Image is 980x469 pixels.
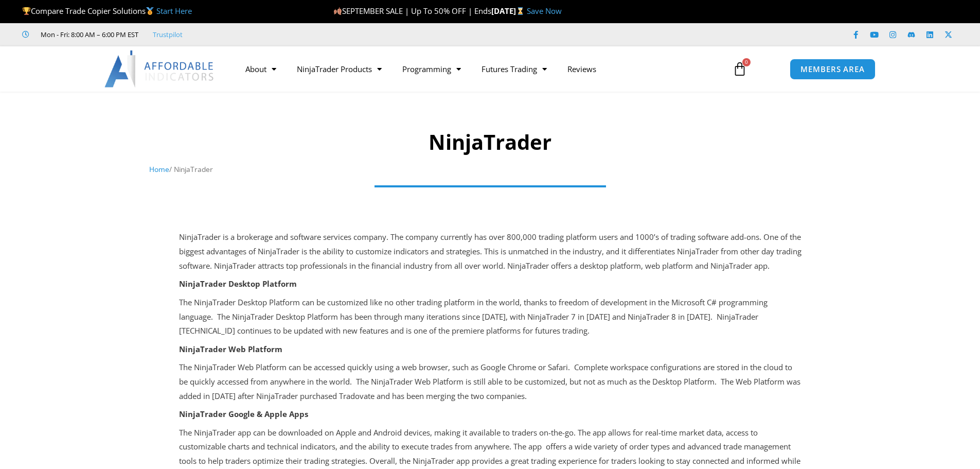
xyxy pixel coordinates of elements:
[149,128,831,157] h1: NinjaTrader
[235,57,287,81] a: About
[800,65,865,73] span: MEMBERS AREA
[334,7,342,15] img: 🍂
[471,57,557,81] a: Futures Trading
[149,164,169,174] a: Home
[149,163,831,176] nav: Breadcrumb
[179,230,801,273] p: NinjaTrader is a brokerage and software services company. The company currently has over 800,000 ...
[527,6,562,16] a: Save Now
[742,58,751,66] span: 0
[392,57,471,81] a: Programming
[23,7,30,15] img: 🏆
[179,279,297,289] strong: NinjaTrader Desktop Platform
[38,28,138,41] span: Mon - Fri: 8:00 AM – 6:00 PM EST
[557,57,607,81] a: Reviews
[179,360,801,404] p: The NinjaTrader Web Platform can be accessed quickly using a web browser, such as Google Chrome o...
[287,57,392,81] a: NinjaTrader Products
[717,54,762,84] a: 0
[333,6,491,16] span: SEPTEMBER SALE | Up To 50% OFF | Ends
[104,50,215,88] img: LogoAI | Affordable Indicators – NinjaTrader
[146,7,154,15] img: 🥇
[179,296,801,339] p: The NinjaTrader Desktop Platform can be customized like no other trading platform in the world, t...
[491,6,527,16] strong: [DATE]
[179,344,282,354] strong: NinjaTrader Web Platform
[790,59,876,80] a: MEMBERS AREA
[516,7,524,15] img: ⌛
[153,28,183,41] a: Trustpilot
[179,409,308,419] strong: NinjaTrader Google & Apple Apps
[235,57,721,81] nav: Menu
[156,6,192,16] a: Start Here
[22,6,192,16] span: Compare Trade Copier Solutions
